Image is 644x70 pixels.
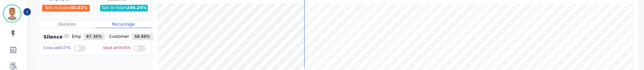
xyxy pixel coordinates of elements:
[106,34,132,40] span: Customer
[42,33,69,40] div: Silence
[4,5,20,22] img: Bordered avatar
[39,21,95,28] div: Duration
[103,43,131,53] div: Dead air 54.65 %
[132,34,153,40] span: 68.88 %
[42,5,90,11] div: Talk to listen
[70,5,87,10] span: 40.61 %
[95,21,151,28] div: Percentage
[127,5,147,10] span: 246.24 %
[69,34,84,40] span: Emp
[100,5,148,11] div: Talk to listen
[84,34,105,40] span: 87.36 %
[43,43,71,53] div: Cross talk 0.07 %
